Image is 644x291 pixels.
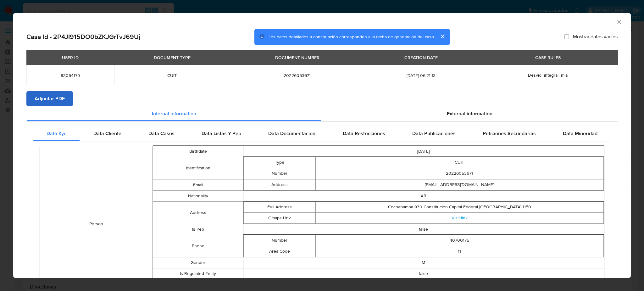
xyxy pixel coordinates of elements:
[243,268,604,279] td: false
[243,190,604,201] td: AR
[237,73,357,78] span: 20226053671
[269,34,435,40] span: Los datos detallados a continuación corresponden a la fecha de generación del caso.
[243,168,315,179] td: Number
[33,126,611,141] div: Detailed internal info
[271,52,323,63] div: DOCUMENT NUMBER
[34,73,107,78] span: 83054179
[153,224,243,235] td: Is Pep
[93,130,121,137] span: Data Cliente
[153,179,243,190] td: Email
[26,106,618,121] div: Detailed info
[447,110,492,117] span: External information
[573,34,618,40] span: Mostrar datos vacíos
[148,130,175,137] span: Data Casos
[243,224,604,235] td: false
[243,157,315,168] td: Type
[122,73,222,78] span: CUIT
[35,92,65,106] span: Adjuntar PDF
[268,130,315,137] span: Data Documentacion
[47,130,66,137] span: Data Kyc
[13,13,631,278] div: closure-recommendation-modal
[401,52,441,63] div: CREATION DATE
[343,130,385,137] span: Data Restricciones
[315,168,603,179] td: 20226053671
[372,73,470,78] span: [DATE] 06:21:13
[315,235,603,246] td: 40700175
[564,34,569,39] input: Mostrar datos vacíos
[150,52,194,63] div: DOCUMENT TYPE
[452,215,468,221] a: Visit link
[153,201,243,224] td: Address
[315,201,603,212] td: Cochabamba 930 Constitucion Capital Federal [GEOGRAPHIC_DATA] 1150
[153,146,243,157] td: Birthdate
[202,130,241,137] span: Data Listas Y Pep
[315,157,603,168] td: CUIT
[243,146,604,157] td: [DATE]
[412,130,456,137] span: Data Publicaciones
[153,235,243,257] td: Phone
[563,130,597,137] span: Data Minoridad
[243,201,315,212] td: Full Address
[531,52,564,63] div: CASE RULES
[26,91,73,106] button: Adjuntar PDF
[483,130,536,137] span: Peticiones Secundarias
[153,268,243,279] td: Is Regulated Entity
[153,190,243,201] td: Nationality
[528,72,568,78] span: Desvio_integral_mla
[315,179,603,190] td: [EMAIL_ADDRESS][DOMAIN_NAME]
[315,246,603,257] td: 11
[26,33,140,41] h2: Case Id - 2P4JI915DO0bZKJGrTvJ69Uj
[243,246,315,257] td: Area Code
[616,19,622,25] button: Cerrar ventana
[243,235,315,246] td: Number
[152,110,196,117] span: Internal information
[153,157,243,179] td: Identification
[435,29,450,44] button: cerrar
[153,257,243,268] td: Gender
[243,212,315,223] td: Gmaps Link
[58,52,82,63] div: USER ID
[243,257,604,268] td: M
[243,179,315,190] td: Address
